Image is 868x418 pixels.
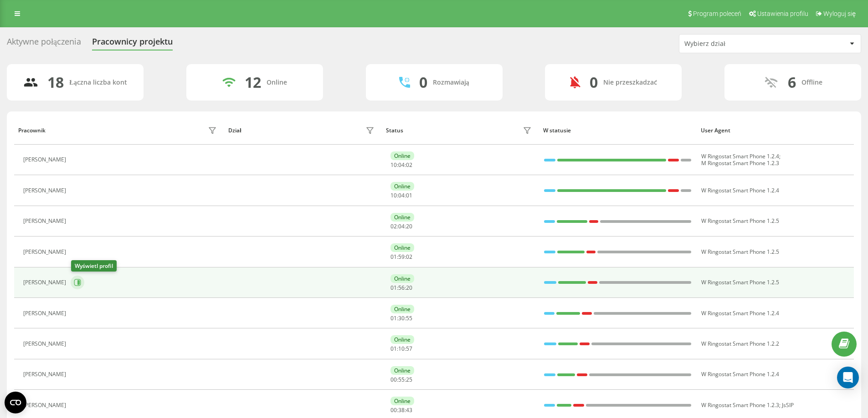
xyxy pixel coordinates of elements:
[390,182,414,191] div: Online
[406,406,412,414] span: 43
[390,377,412,383] div: : :
[390,305,414,313] div: Online
[701,370,779,378] span: W Ringostat Smart Phone 1.2.4
[92,37,173,51] div: Pracownicy projektu
[701,159,779,167] span: M Ringostat Smart Phone 1.2.3
[406,376,412,383] span: 25
[390,406,397,414] span: 00
[590,74,598,91] div: 0
[7,37,81,51] div: Aktywne połączenia
[23,187,68,194] div: [PERSON_NAME]
[398,191,405,199] span: 04
[390,345,397,353] span: 01
[71,260,117,272] div: Wyświetl profil
[406,345,412,353] span: 57
[701,127,850,134] div: User Agent
[390,192,412,199] div: : :
[390,315,412,322] div: : :
[406,161,412,169] span: 02
[390,253,397,261] span: 01
[398,161,405,169] span: 04
[701,152,779,160] span: W Ringostat Smart Phone 1.2.4
[398,345,405,353] span: 10
[398,376,405,383] span: 55
[5,392,26,413] button: Open CMP widget
[23,371,68,378] div: [PERSON_NAME]
[603,79,657,86] div: Nie przeszkadzać
[18,127,46,134] div: Pracownik
[398,314,405,322] span: 30
[782,401,794,409] span: JsSIP
[390,366,414,375] div: Online
[390,151,414,160] div: Online
[701,248,779,256] span: W Ringostat Smart Phone 1.2.5
[390,397,414,405] div: Online
[390,274,414,283] div: Online
[390,314,397,322] span: 01
[267,79,287,86] div: Online
[23,341,68,347] div: [PERSON_NAME]
[701,340,779,347] span: W Ringostat Smart Phone 1.2.2
[69,79,127,86] div: Łączna liczba kont
[390,191,397,199] span: 10
[701,309,779,317] span: W Ringostat Smart Phone 1.2.4
[419,74,427,91] div: 0
[837,367,859,388] div: Open Intercom Messenger
[684,40,793,48] div: Wybierz dział
[390,243,414,252] div: Online
[823,10,856,17] span: Wyloguj się
[390,213,414,222] div: Online
[245,74,261,91] div: 12
[390,254,412,260] div: : :
[23,249,68,255] div: [PERSON_NAME]
[390,376,397,383] span: 00
[23,218,68,224] div: [PERSON_NAME]
[390,335,414,344] div: Online
[390,407,412,413] div: : :
[801,79,822,86] div: Offline
[398,406,405,414] span: 38
[390,285,412,291] div: : :
[693,10,741,17] span: Program poleceń
[386,127,403,134] div: Status
[390,222,397,230] span: 02
[543,127,692,134] div: W statusie
[406,253,412,261] span: 02
[701,186,779,194] span: W Ringostat Smart Phone 1.2.4
[788,74,796,91] div: 6
[47,74,64,91] div: 18
[390,162,412,168] div: : :
[398,222,405,230] span: 04
[701,401,779,409] span: W Ringostat Smart Phone 1.2.3
[433,79,469,86] div: Rozmawiają
[398,253,405,261] span: 59
[406,314,412,322] span: 55
[23,279,68,286] div: [PERSON_NAME]
[390,223,412,230] div: : :
[228,127,241,134] div: Dział
[406,222,412,230] span: 20
[406,284,412,292] span: 20
[390,284,397,292] span: 01
[398,284,405,292] span: 56
[23,156,68,163] div: [PERSON_NAME]
[757,10,808,17] span: Ustawienia profilu
[701,217,779,225] span: W Ringostat Smart Phone 1.2.5
[406,191,412,199] span: 01
[701,278,779,286] span: W Ringostat Smart Phone 1.2.5
[23,310,68,317] div: [PERSON_NAME]
[23,402,68,408] div: [PERSON_NAME]
[390,346,412,352] div: : :
[390,161,397,169] span: 10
